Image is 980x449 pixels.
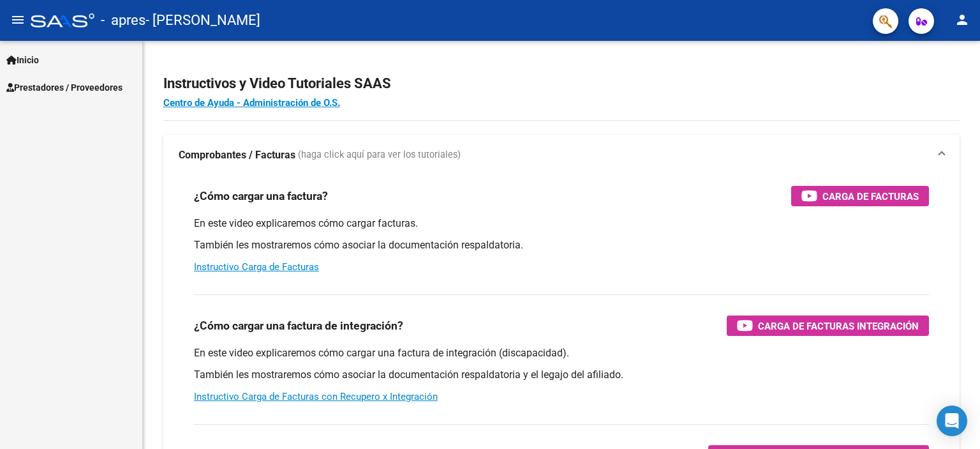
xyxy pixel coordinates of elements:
[6,80,122,95] span: Prestadores / Proveedores
[194,368,929,382] p: También les mostraremos cómo asociar la documentación respaldatoria y el legajo del afiliado.
[194,317,403,335] h3: ¿Cómo cargar una factura de integración?
[194,238,929,252] p: También les mostraremos cómo asociar la documentación respaldatoria.
[791,186,929,206] button: Carga de Facturas
[937,406,967,436] div: Open Intercom Messenger
[194,391,438,402] a: Instructivo Carga de Facturas con Recupero x Integración
[822,188,919,204] span: Carga de Facturas
[163,97,340,109] a: Centro de Ayuda - Administración de O.S.
[194,346,929,360] p: En este video explicaremos cómo cargar una factura de integración (discapacidad).
[101,6,145,34] span: - apres
[194,217,929,231] p: En este video explicaremos cómo cargar facturas.
[163,135,960,176] mat-expansion-panel-header: Comprobantes / Facturas (haga click aquí para ver los tutoriales)
[10,12,26,27] mat-icon: menu
[194,261,319,273] a: Instructivo Carga de Facturas
[179,148,295,162] strong: Comprobantes / Facturas
[954,12,970,27] mat-icon: person
[6,53,39,67] span: Inicio
[298,148,461,162] span: (haga click aquí para ver los tutoriales)
[145,6,260,34] span: - [PERSON_NAME]
[194,187,328,205] h3: ¿Cómo cargar una factura?
[727,316,929,336] button: Carga de Facturas Integración
[758,318,919,334] span: Carga de Facturas Integración
[163,72,960,96] h2: Instructivos y Video Tutoriales SAAS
